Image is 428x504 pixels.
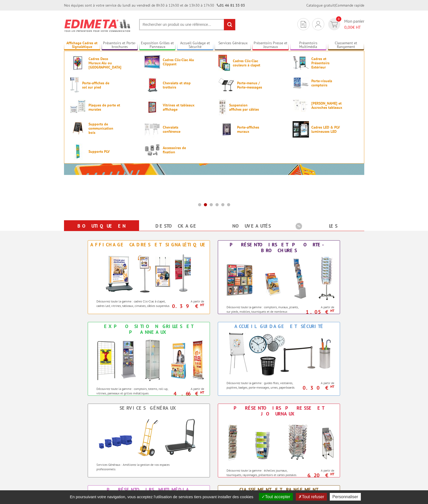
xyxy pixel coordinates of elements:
div: Accueil Guidage et Sécurité [219,324,338,329]
a: Accessoires de fixation [144,143,210,156]
a: Chevalets conférence [144,121,210,138]
span: 0 [336,16,341,22]
a: Services Généraux [215,41,251,50]
img: Porte-affiches muraux [218,121,235,138]
p: 6.20 € [301,474,334,477]
div: Affichage Cadres et Signalétique [89,242,208,248]
a: Chevalets et stop trottoirs [144,77,210,93]
a: Cadres Clic-Clac Alu Clippant [144,55,210,69]
div: Services Généraux [89,405,208,411]
span: Cadres Deco Muraux Alu ou [GEOGRAPHIC_DATA] [88,57,120,69]
span: Suspension affiches par câbles [229,103,261,111]
span: A partir de [173,299,204,304]
a: Plaques de porte et murales [70,99,136,115]
div: Présentoirs Presse et Journaux [219,405,338,417]
span: Supports de communication bois [88,122,120,135]
a: Classement et Rangement [328,41,364,50]
span: A partir de [303,305,334,309]
button: Personnaliser (fenêtre modale) [330,493,361,501]
p: Découvrez toute la gamme : comptoirs, totems, roll-up, vitrines, panneaux et grilles métalliques. [96,386,171,395]
sup: HT [330,309,334,313]
p: 0.30 € [301,386,334,389]
span: En poursuivant votre navigation, vous acceptez l'utilisation de services tiers pouvant installer ... [67,495,256,499]
a: Présentoirs Multimédia [290,41,327,50]
a: nouveautés [220,221,283,231]
span: Cadres Clic-Clac couleurs à clapet [233,59,264,67]
a: Porte-affiches de sol sur pied [70,77,136,93]
a: Destockage [145,221,208,231]
img: Cadres et Présentoirs Extérieur [293,55,309,71]
span: Plaques de porte et murales [88,103,120,111]
a: [PERSON_NAME] et Accroches tableaux [293,99,358,112]
img: Suspension affiches par câbles [218,99,227,115]
a: Cadres LED & PLV lumineuses LED [293,121,358,138]
img: devis rapide [315,21,321,27]
img: Présentoirs Presse et Journaux [221,418,337,466]
a: Affichage Cadres et Signalétique Affichage Cadres et Signalétique Découvrez toute la gamme : cadr... [88,240,210,314]
span: Cadres et Présentoirs Extérieur [311,57,343,69]
sup: HT [200,303,204,307]
span: Cadres Clic-Clac Alu Clippant [163,58,194,66]
span: Porte-menus / Porte-messages [237,81,269,89]
a: Services Généraux Services Généraux Services Généraux : Améliorez la gestion de vos espaces profe... [88,404,210,477]
sup: HT [200,390,204,395]
img: Cadres Clic-Clac couleurs à clapet [218,55,230,71]
img: Supports PLV [70,143,86,160]
span: Porte-visuels comptoirs [311,79,343,87]
a: Supports de communication bois [70,121,136,135]
img: Chevalets conférence [144,121,160,138]
p: Découvrez toute la gamme : échelles journaux, tourniquets, rayonnages, présentoirs et cartes post... [227,468,302,477]
p: Découvrez toute la gamme : comptoirs, muraux, pliants, sur pieds, mobiles, tourniquets et de nomb... [227,305,302,318]
span: Cadres LED & PLV lumineuses LED [311,125,343,134]
span: A partir de [303,381,334,385]
span: Supports PLV [88,149,120,154]
span: A partir de [173,387,204,391]
span: Porte-affiches muraux [237,125,269,134]
a: Porte-menus / Porte-messages [218,77,284,93]
a: Porte-affiches muraux [218,121,284,138]
p: Découvrez toute la gamme : guides files, vestiaires, pupitres, badges, porte-messages, urnes, pap... [227,381,302,390]
img: Présentoirs et Porte-brochures [221,255,337,302]
a: Exposition Grilles et Panneaux [139,41,176,50]
span: Chevalets et stop trottoirs [163,81,194,89]
a: Boutique en ligne [70,221,133,240]
p: Découvrez toute la gamme : cadres Clic-Clac à clapet, cadres Led, vitrines, tableaux, cimaises, c... [96,299,171,308]
img: Porte-affiches de sol sur pied [70,77,80,93]
a: Présentoirs Presse et Journaux Présentoirs Presse et Journaux Découvrez toute la gamme : échelles... [218,404,340,477]
img: Présentoir, panneau, stand - Edimeta - PLV, affichage, mobilier bureau, entreprise [64,16,131,35]
a: Accueil Guidage et Sécurité Accueil Guidage et Sécurité Découvrez toute la gamme : guides files, ... [218,322,340,396]
a: Cadres Deco Muraux Alu ou [GEOGRAPHIC_DATA] [70,55,136,71]
span: 0,00 [344,25,352,30]
p: 0.39 € [170,305,204,308]
img: Chevalets et stop trottoirs [144,77,160,93]
p: Services Généraux : Améliorez la gestion de vos espaces professionnels. [96,462,171,471]
a: Exposition Grilles et Panneaux Exposition Grilles et Panneaux Découvrez toute la gamme : comptoir... [88,322,210,396]
span: Accessoires de fixation [163,146,194,154]
a: Catalogue gratuit [306,3,335,8]
a: Présentoirs Presse et Journaux [252,41,289,50]
img: Cimaises et Accroches tableaux [293,99,309,112]
img: Accueil Guidage et Sécurité [221,331,337,378]
input: Rechercher un produit ou une référence... [139,19,235,30]
img: Cadres Deco Muraux Alu ou Bois [70,55,86,71]
img: Supports de communication bois [70,121,86,135]
span: Vitrines et tableaux affichage [163,103,194,111]
span: Porte-affiches de sol sur pied [82,81,114,89]
a: Accueil Guidage et Sécurité [177,41,213,50]
img: Exposition Grilles et Panneaux [91,336,207,384]
span: € HT [344,24,364,30]
button: Tout refuser [296,493,327,501]
a: Présentoirs et Porte-brochures [102,41,138,50]
div: Présentoirs Multimédia [89,487,208,493]
img: Services Généraux [91,412,207,460]
strong: 01 46 81 33 03 [217,3,245,8]
div: Nos équipes sont à votre service du lundi au vendredi de 8h30 à 12h30 et de 13h30 à 17h30 [64,3,245,8]
p: 1.05 € [301,310,334,314]
span: [PERSON_NAME] et Accroches tableaux [311,101,343,110]
a: devis rapide 0 Mon panier 0,00€ HT [327,18,364,30]
a: Porte-visuels comptoirs [293,77,358,89]
img: devis rapide [330,21,338,27]
img: Cadres Clic-Clac Alu Clippant [144,55,160,69]
div: Classement et Rangement [219,487,338,493]
a: Affichage Cadres et Signalétique [64,41,100,50]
